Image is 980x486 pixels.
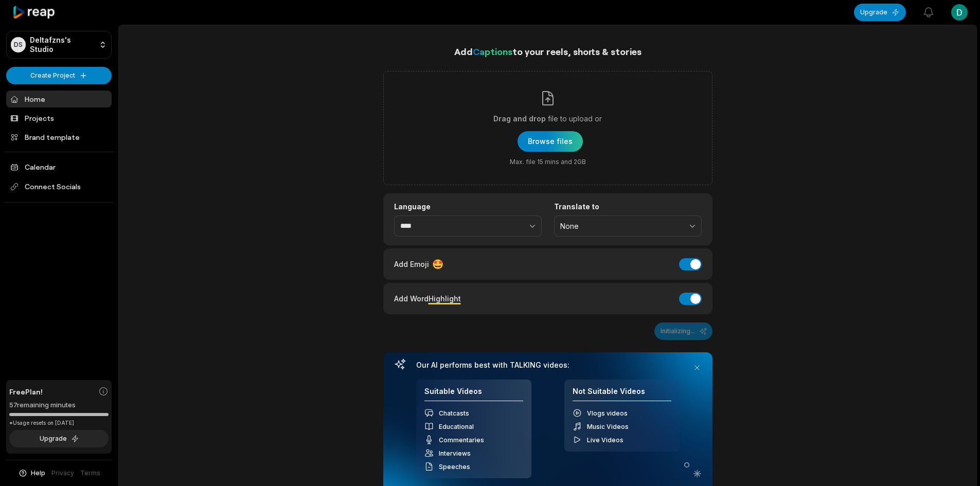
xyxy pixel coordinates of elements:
a: Privacy [51,469,74,478]
a: Projects [6,110,112,127]
button: Upgrade [854,4,906,21]
span: file to upload or [548,113,602,125]
a: Calendar [6,158,112,175]
span: Educational [439,423,474,430]
span: Chatcasts [439,409,469,417]
span: Free Plan! [9,386,43,397]
div: Add Word [394,292,461,305]
span: Help [31,469,45,478]
button: Create Project [6,67,112,84]
a: Terms [80,469,100,478]
label: Translate to [554,202,702,211]
h3: Our AI performs best with TALKING videos: [416,361,680,370]
p: Deltafzns's Studio [30,35,95,54]
div: 57 remaining minutes [9,400,109,410]
span: Live Videos [587,436,623,444]
span: Max. file 15 mins and 2GB [510,158,586,166]
span: Commentaries [439,436,484,444]
span: Captions [473,46,512,57]
span: Speeches [439,463,470,471]
span: 🤩 [432,257,443,271]
span: Music Videos [587,423,629,430]
button: Upgrade [9,430,109,447]
span: Add Emoji [394,259,429,269]
span: Connect Socials [6,177,112,196]
span: Drag and drop [493,113,546,125]
span: None [560,222,681,231]
span: Interviews [439,449,471,457]
div: DS [11,37,26,52]
h4: Not Suitable Videos [573,387,671,402]
button: None [554,215,702,237]
a: Brand template [6,129,112,146]
button: Help [18,469,45,478]
button: Drag and dropfile to upload orMax. file 15 mins and 2GB [518,131,583,152]
h4: Suitable Videos [424,387,523,402]
span: Vlogs videos [587,409,628,417]
a: Home [6,91,112,107]
span: Highlight [429,294,461,303]
label: Language [394,202,542,211]
h1: Add to your reels, shorts & stories [383,44,712,59]
div: *Usage resets on [DATE] [9,419,109,427]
